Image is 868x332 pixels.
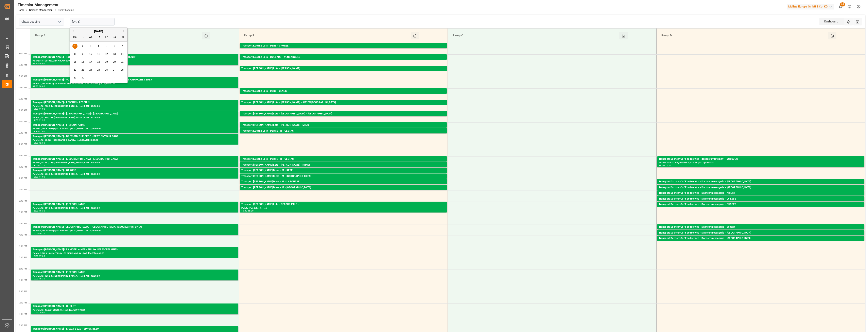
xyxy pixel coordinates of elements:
[38,119,39,121] div: -
[241,123,445,127] div: Transport [PERSON_NAME] Lots - [PERSON_NAME] - MIOS
[72,75,77,80] div: Choose Monday, September 29th, 2025
[33,210,38,212] div: 15:00
[19,166,27,168] span: 1:30 PM
[96,67,101,72] div: Choose Thursday, September 25th, 2025
[39,85,45,87] div: 10:00
[659,235,863,238] div: Pallets: 3,TU: ,City: [GEOGRAPHIC_DATA],Arrival: [DATE] 00:00:00
[787,3,836,10] button: Melitta Europa GmbH & Co. KG
[18,143,27,145] span: 12:30 PM
[33,202,237,206] div: Transport [PERSON_NAME] - [PERSON_NAME]
[80,35,85,40] div: Tu
[39,312,45,314] div: 20:00
[72,52,77,57] div: Choose Monday, September 8th, 2025
[33,85,38,87] div: 09:30
[18,132,27,134] span: 12:00 PM
[89,53,92,55] span: 10
[33,176,38,178] div: 13:30
[33,116,237,119] div: Pallets: ,TU: 428,City: [GEOGRAPHIC_DATA],Arrival: [DATE] 00:00:00
[114,45,115,48] span: 6
[113,60,116,63] span: 20
[787,4,834,10] div: Melitta Europa GmbH & Co. KG
[122,45,123,48] span: 7
[96,35,101,40] div: Th
[121,53,123,55] span: 14
[73,68,76,71] span: 22
[659,180,863,184] div: Transport Dachser Cof Foodservice - Dachser messagerie - [GEOGRAPHIC_DATA]
[73,60,76,63] span: 15
[88,59,93,64] div: Choose Wednesday, September 17th, 2025
[33,172,237,176] div: Pallets: ,TU: 656,City: [GEOGRAPHIC_DATA],Arrival: [DATE] 00:00:00
[241,112,445,116] div: Transport [PERSON_NAME] Lots - [GEOGRAPHIC_DATA] - [GEOGRAPHIC_DATA]
[664,165,665,166] div: -
[33,233,38,234] div: 16:00
[659,229,863,233] div: Pallets: 2,TU: 52,City: [GEOGRAPHIC_DATA],Arrival: [DATE] 00:00:00
[19,302,27,304] span: 7:30 PM
[56,19,63,25] button: open menu
[74,53,76,55] span: 8
[33,229,237,233] div: Pallets: 5,TU: 355,City: [GEOGRAPHIC_DATA],Arrival: [DATE] 00:00:00
[33,55,237,59] div: Transport [PERSON_NAME] - 4381 ABLAINCOURT PRESSOIR - ABLAINCOURT PRESSOIR
[19,290,27,293] span: 7:00 PM
[38,312,39,314] div: -
[241,59,445,63] div: Pallets: 20,TU: 464,City: [GEOGRAPHIC_DATA],Arrival: [DATE] 00:00:00
[241,174,445,178] div: Transport [PERSON_NAME] Mess - M - [GEOGRAPHIC_DATA]
[82,53,84,55] span: 9
[38,165,39,166] div: -
[96,44,101,49] div: Choose Thursday, September 4th, 2025
[39,131,45,132] div: 12:00
[113,68,116,71] span: 27
[241,133,445,136] div: Pallets: 2,TU: 320,City: CESTAS,Arrival: [DATE] 00:00:00
[659,225,863,229] div: Transport Dachser Cof Foodservice - Dachser messagerie - Somain
[241,210,247,212] div: 15:00
[241,116,445,119] div: Pallets: ,TU: 122,City: [GEOGRAPHIC_DATA],Arrival: [DATE] 00:00:00
[18,98,27,100] span: 10:30 AM
[241,163,445,167] div: Transport [PERSON_NAME] Lots - [PERSON_NAME] - NIMES
[659,184,863,187] div: Pallets: 1,TU: 96,City: [GEOGRAPHIC_DATA],Arrival: [DATE] 00:00:00
[80,52,85,57] div: Choose Tuesday, September 9th, 2025
[18,2,74,8] div: Timeslot Management
[19,279,27,281] span: 6:30 PM
[659,231,863,235] div: Transport Dachser Cof Foodservice - Dachser messagerie - [GEOGRAPHIC_DATA]
[33,274,237,278] div: Pallets: ,TU: 108,City: [GEOGRAPHIC_DATA],Arrival: [DATE] 00:00:00
[80,44,85,49] div: Choose Tuesday, September 2nd, 2025
[112,35,117,40] div: Sa
[248,210,254,212] div: 15:30
[659,195,863,199] div: Pallets: 1,TU: 27,City: [GEOGRAPHIC_DATA],Arrival: [DATE] 00:00:00
[33,304,237,308] div: Transport [PERSON_NAME] - CHOLET
[33,270,237,274] div: Transport [PERSON_NAME] - [PERSON_NAME]
[88,52,93,57] div: Choose Wednesday, September 10th, 2025
[659,206,863,210] div: Pallets: ,TU: 88,City: [GEOGRAPHIC_DATA],Arrival: [DATE] 00:00:00
[39,255,45,257] div: 17:30
[241,67,445,71] div: Transport [PERSON_NAME] Lots - [PERSON_NAME]
[241,206,445,210] div: Pallets: ,TU: ,City: ,Arrival:
[72,30,74,32] button: Previous Month
[73,76,76,79] span: 29
[38,85,39,87] div: -
[241,172,445,176] div: Pallets: ,TU: 53,City: REZE,Arrival: [DATE] 00:00:00
[88,67,93,72] div: Choose Wednesday, September 24th, 2025
[241,167,445,170] div: Pallets: ,TU: 404,City: [GEOGRAPHIC_DATA],Arrival: [DATE] 00:00:00
[72,35,77,40] div: Mo
[90,45,91,48] span: 3
[241,127,445,131] div: Pallets: 2,TU: 98,City: MIOS,Arrival: [DATE] 00:00:00
[39,108,45,110] div: 11:00
[659,202,863,206] div: Transport Dachser Cof Foodservice - Dachser messagerie - CUSSET
[38,108,39,110] div: -
[819,18,844,25] div: Dashboard
[38,255,39,257] div: -
[120,35,125,40] div: Su
[33,123,237,127] div: Transport [PERSON_NAME] - [PERSON_NAME]
[33,82,237,85] div: Pallets: 2,TU: 796,City: ~CHALONS EN CHAMPAGNE CEDEX,Arrival: [DATE] 00:00:00
[72,44,77,49] div: Choose Monday, September 1st, 2025
[241,89,445,93] div: Transport Kuehne Lots - DERE - SENLIS
[19,313,27,315] span: 8:00 PM
[33,100,237,105] div: Transport [PERSON_NAME] - LESQUIN - LESQUIN
[70,29,127,33] div: [DATE]
[82,45,84,48] span: 2
[33,255,38,257] div: 17:00
[97,60,100,63] span: 18
[19,324,27,327] span: 8:30 PM
[19,154,27,157] span: 1:00 PM
[19,18,64,25] input: Type to search/select
[33,206,237,210] div: Pallets: ,TU: 211,City: [GEOGRAPHIC_DATA],Arrival: [DATE] 00:00:00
